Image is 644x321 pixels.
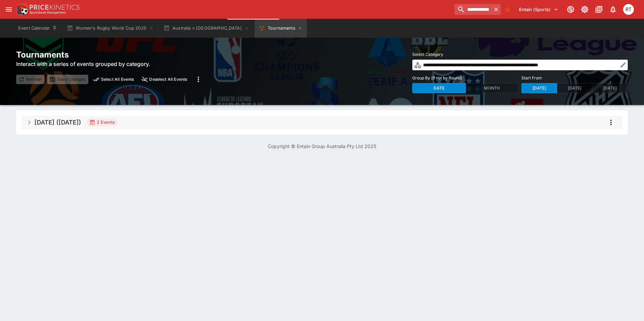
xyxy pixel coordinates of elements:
[607,3,619,15] button: Notifications
[63,19,158,38] button: Women's Rugby World Cup 2025
[139,75,190,84] button: close
[34,118,81,126] h5: [DATE] ([DATE])
[502,4,513,15] button: No Bookmarks
[15,3,28,16] img: PriceKinetics Logo
[3,3,15,15] button: open drawer
[465,83,519,93] button: Month
[16,49,204,60] h2: Tournaments
[30,5,79,10] img: PriceKinetics
[515,4,562,15] button: Select Tenant
[192,73,204,85] button: more
[521,83,557,93] button: [DATE]
[621,2,636,17] button: Richard Tatton
[159,19,253,38] button: Australia v [GEOGRAPHIC_DATA]
[605,116,617,129] button: more
[89,119,115,126] div: 2 Events
[592,83,628,93] button: [DATE]
[412,83,466,93] button: Date
[91,75,137,84] button: preview
[14,19,61,38] button: Event Calendar
[593,3,605,15] button: Documentation
[412,49,628,60] label: Select Category
[454,4,491,15] input: search
[521,83,628,93] div: Start From
[623,4,634,15] div: Richard Tatton
[412,83,519,93] div: Group By (if not by Round)
[16,60,204,68] h6: Interact with a series of events grouped by category.
[255,19,307,38] button: Tournaments
[412,73,519,83] label: Group By (if not by Round)
[557,83,592,93] button: [DATE]
[565,3,577,15] button: Connected to PK
[22,116,622,129] button: [DATE] ([DATE])2 Eventsmore
[521,73,628,83] label: Start From
[579,3,591,15] button: Toggle light/dark mode
[30,11,66,14] img: Sportsbook Management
